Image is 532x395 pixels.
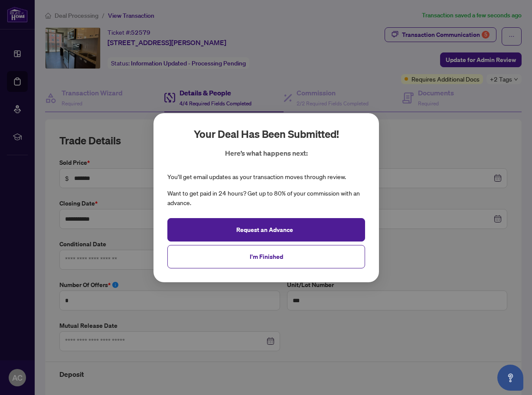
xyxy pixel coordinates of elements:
[167,189,365,208] div: Want to get paid in 24 hours? Get up to 80% of your commission with an advance.
[167,218,365,241] button: Request an Advance
[249,249,283,263] span: I'm Finished
[167,172,346,182] div: You’ll get email updates as your transaction moves through review.
[225,148,307,158] p: Here’s what happens next:
[193,127,339,141] h2: Your deal has been submitted!
[236,222,293,236] span: Request an Advance
[167,245,365,268] button: I'm Finished
[497,365,523,391] button: Open asap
